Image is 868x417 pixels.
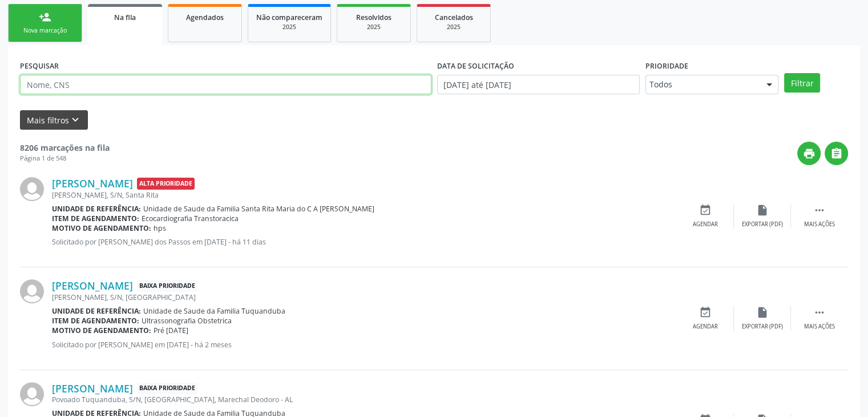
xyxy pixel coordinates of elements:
span: Pré [DATE] [154,326,188,335]
span: Resolvidos [356,13,391,22]
button:  [825,142,848,165]
a: [PERSON_NAME] [52,279,133,292]
span: Baixa Prioridade [137,280,197,292]
button: print [797,142,821,165]
div: [PERSON_NAME], S/N, Santa Rita [52,190,677,200]
div: Mais ações [804,323,835,331]
b: Motivo de agendamento: [52,223,151,233]
div: 2025 [345,23,402,31]
span: Unidade de Saude da Familia Tuquanduba [143,306,285,316]
div: Povoado Tuquanduba, S/N, [GEOGRAPHIC_DATA], Marechal Deodoro - AL [52,395,677,404]
span: Agendados [186,13,224,22]
div: 2025 [256,23,322,31]
div: Mais ações [804,220,835,228]
i:  [813,204,826,216]
b: Item de agendamento: [52,214,139,223]
span: Todos [649,79,756,90]
strong: 8206 marcações na fila [20,142,110,153]
div: person_add [39,11,51,23]
i: event_available [699,204,712,216]
div: Nova marcação [17,26,74,35]
span: Ecocardiografia Transtoracica [142,214,239,223]
span: Na fila [114,13,136,22]
span: Cancelados [435,13,473,22]
b: Unidade de referência: [52,204,141,214]
i: insert_drive_file [756,204,769,216]
p: Solicitado por [PERSON_NAME] dos Passos em [DATE] - há 11 dias [52,237,677,247]
i: print [803,147,815,160]
img: img [20,279,44,303]
i: keyboard_arrow_down [69,114,82,126]
img: img [20,177,44,201]
span: hps [154,223,166,233]
button: Mais filtroskeyboard_arrow_down [20,110,88,130]
div: Exportar (PDF) [742,323,783,331]
p: Solicitado por [PERSON_NAME] em [DATE] - há 2 meses [52,340,677,350]
b: Motivo de agendamento: [52,326,151,335]
span: Unidade de Saude da Familia Santa Rita Maria do C A [PERSON_NAME] [143,204,374,214]
label: Prioridade [645,57,688,75]
i: event_available [699,306,712,319]
span: Baixa Prioridade [137,383,197,395]
i: insert_drive_file [756,306,769,319]
b: Item de agendamento: [52,316,139,326]
a: [PERSON_NAME] [52,177,133,190]
input: Nome, CNS [20,75,431,94]
div: Página 1 de 548 [20,154,110,163]
button: Filtrar [784,73,820,93]
label: PESQUISAR [20,57,59,75]
b: Unidade de referência: [52,306,141,316]
label: DATA DE SOLICITAÇÃO [437,57,514,75]
div: Agendar [693,220,718,228]
i:  [813,306,826,319]
i:  [830,147,843,160]
div: Exportar (PDF) [742,220,783,228]
a: [PERSON_NAME] [52,382,133,395]
div: 2025 [425,23,482,31]
div: [PERSON_NAME], S/N, [GEOGRAPHIC_DATA] [52,292,677,302]
div: Agendar [693,323,718,331]
span: Ultrassonografia Obstetrica [142,316,232,326]
span: Alta Prioridade [137,178,195,190]
span: Não compareceram [256,13,322,22]
input: Selecione um intervalo [437,75,640,94]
